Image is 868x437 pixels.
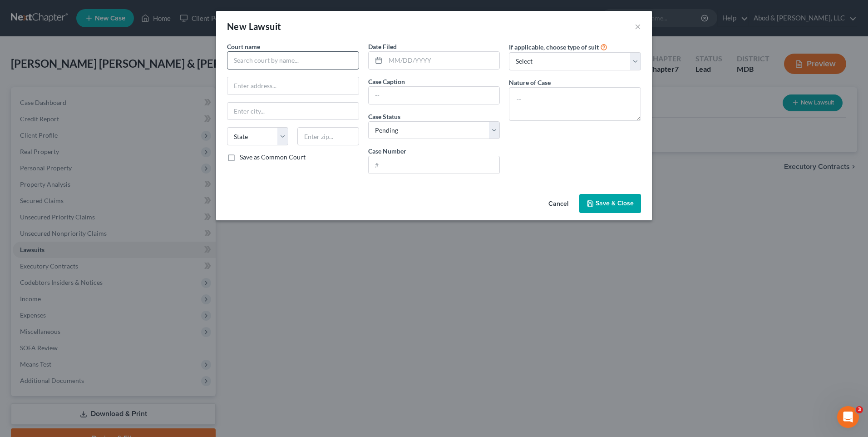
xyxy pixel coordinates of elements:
[837,406,859,428] iframe: Intercom live chat
[385,52,500,69] input: MM/DD/YYYY
[635,21,641,32] button: ×
[369,156,500,174] input: #
[227,51,359,70] input: Search court by name...
[596,199,634,207] span: Save & Close
[368,42,397,51] label: Date Filed
[297,127,359,145] input: Enter zip...
[509,42,599,52] label: If applicable, choose type of suit
[249,21,281,32] span: Lawsuit
[240,153,306,162] label: Save as Common Court
[227,77,359,94] input: Enter address...
[541,195,576,213] button: Cancel
[368,77,405,86] label: Case Caption
[227,103,359,120] input: Enter city...
[368,146,406,156] label: Case Number
[856,406,863,413] span: 3
[509,78,551,87] label: Nature of Case
[227,43,260,50] span: Court name
[369,87,500,104] input: --
[368,113,400,120] span: Case Status
[579,194,641,213] button: Save & Close
[227,21,247,32] span: New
